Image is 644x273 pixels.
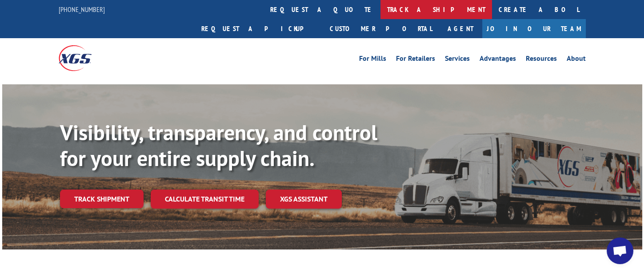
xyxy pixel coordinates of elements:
a: [PHONE_NUMBER] [59,5,105,14]
a: Track shipment [60,190,144,208]
a: About [567,55,586,65]
a: Advantages [480,55,516,65]
a: For Retailers [396,55,435,65]
a: Request a pickup [195,19,323,38]
a: Join Our Team [482,19,586,38]
a: Customer Portal [323,19,439,38]
a: Calculate transit time [151,190,259,209]
a: For Mills [359,55,386,65]
a: Services [445,55,470,65]
b: Visibility, transparency, and control for your entire supply chain. [60,119,377,172]
a: Resources [526,55,557,65]
a: Open chat [607,237,633,264]
a: Agent [439,19,482,38]
a: XGS ASSISTANT [266,190,342,209]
